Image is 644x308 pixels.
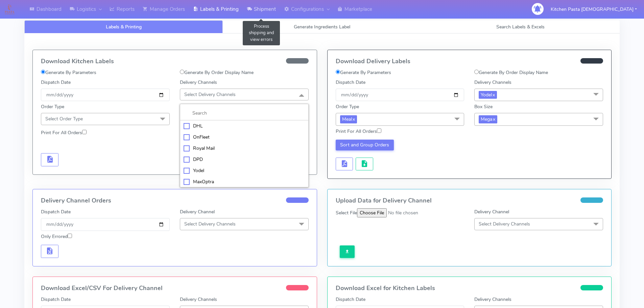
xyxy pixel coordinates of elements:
label: Dispatch Date [41,296,71,303]
label: Order Type [41,103,64,110]
input: Print For All Orders [82,130,87,134]
span: Select Delivery Channels [479,221,530,227]
input: Generate By Order Display Name [180,70,184,74]
label: Delivery Channels [180,79,217,86]
span: Search Labels & Excels [496,24,545,30]
label: Dispatch Date [41,208,71,215]
ul: Tabs [24,20,620,33]
h4: Download Excel for Kitchen Labels [336,285,603,292]
label: Generate By Order Display Name [474,69,548,76]
div: OnFleet [184,134,305,141]
input: Generate By Parameters [336,70,340,74]
input: Print For All Orders [377,128,381,133]
input: Only Errored [68,234,72,238]
h4: Delivery Channel Orders [41,197,309,204]
label: Generate By Order Display Name [180,69,254,76]
label: Delivery Channels [180,296,217,303]
label: Generate By Parameters [336,69,391,76]
input: Generate By Parameters [41,70,45,74]
div: Yodel [184,167,305,174]
input: multiselect-search [184,110,305,117]
h4: Download Excel/CSV For Delivery Channel [41,285,309,292]
span: Select Delivery Channels [184,221,236,227]
button: Sort and Group Orders [336,140,394,150]
label: Drivers List [180,103,204,110]
label: Dispatch Date [336,296,365,303]
span: Mega [479,115,497,123]
label: Only Errored [41,233,72,240]
label: Box Size [474,103,493,110]
h4: Download Kitchen Labels [41,58,309,65]
span: Select Order Type [45,116,83,122]
label: Dispatch Date [336,79,365,86]
span: Meal [340,115,357,123]
label: Delivery Channel [474,208,509,215]
div: Royal Mail [184,145,305,152]
div: MaxOptra [184,178,305,185]
label: Print For All Orders [336,128,381,135]
label: Delivery Channel [180,208,215,215]
a: x [492,115,495,122]
div: DHL [184,122,305,129]
button: Kitchen Pasta [DEMOGRAPHIC_DATA] [546,2,642,16]
label: Delivery Channels [474,296,511,303]
div: DPD [184,156,305,163]
a: x [492,91,495,98]
label: Print For All Orders [41,129,87,136]
span: Yodel [479,91,497,99]
h4: Download Delivery Labels [336,58,603,65]
span: Labels & Printing [106,24,142,30]
label: Delivery Channels [474,79,511,86]
label: Select File [336,209,357,216]
h4: Upload Data for Delivery Channel [336,197,603,204]
input: Generate By Order Display Name [474,70,479,74]
label: Order Type [336,103,359,110]
span: Generate Ingredients Label [294,24,350,30]
label: Dispatch Date [41,79,71,86]
span: Select Delivery Channels [184,91,236,98]
a: x [352,115,355,122]
label: Generate By Parameters [41,69,96,76]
